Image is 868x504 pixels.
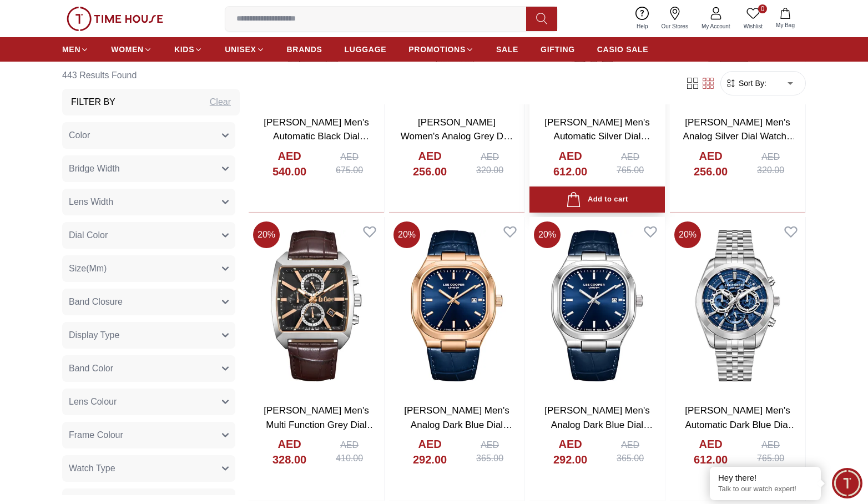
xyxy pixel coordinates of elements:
[69,295,123,309] span: Band Closure
[529,187,665,213] button: Add to cart
[496,39,518,59] a: SALE
[529,217,665,395] img: Lee Cooper Men's Analog Dark Blue Dial Watch - LC08179.399
[400,148,460,179] h4: AED 256.00
[597,39,649,59] a: CASIO SALE
[69,395,117,409] span: Lens Colour
[607,150,654,177] div: AED 765.00
[541,39,575,59] a: GIFTING
[69,362,113,375] span: Band Color
[771,21,799,29] span: My Bag
[541,148,600,179] h4: AED 612.00
[681,436,740,467] h4: AED 612.00
[739,22,767,31] span: Wishlist
[62,44,80,55] span: MEN
[697,22,735,31] span: My Account
[264,405,376,444] a: [PERSON_NAME] Men's Multi Function Grey Dial Watch - LC08180.362
[225,44,256,55] span: UNISEX
[758,4,767,13] span: 0
[287,44,322,55] span: BRANDS
[62,255,235,282] button: Size(Mm)
[69,262,107,275] span: Size(Mm)
[62,289,235,315] button: Band Closure
[466,439,513,465] div: AED 365.00
[685,405,797,444] a: [PERSON_NAME] Men's Automatic Dark Blue Dial Watch - LC08176.390
[326,150,373,177] div: AED 675.00
[534,221,561,248] span: 20 %
[174,44,194,55] span: KIDS
[62,322,235,349] button: Display Type
[326,439,373,465] div: AED 410.00
[541,436,600,467] h4: AED 292.00
[260,436,319,467] h4: AED 328.00
[253,221,280,248] span: 20 %
[62,122,235,149] button: Color
[400,436,460,467] h4: AED 292.00
[62,189,235,215] button: Lens Width
[393,221,420,248] span: 20 %
[69,429,123,442] span: Frame Colour
[69,129,90,142] span: Color
[597,44,649,55] span: CASIO SALE
[69,195,113,209] span: Lens Width
[345,44,387,55] span: LUGGAGE
[404,405,512,444] a: [PERSON_NAME] Men's Analog Dark Blue Dial Watch - LC08179.495
[737,4,769,33] a: 0Wishlist
[67,7,163,31] img: ...
[62,155,235,182] button: Bridge Width
[544,117,650,156] a: [PERSON_NAME] Men's Automatic Silver Dial Watch - LC08192.330
[345,39,387,59] a: LUGGAGE
[566,192,628,207] div: Add to cart
[718,472,813,483] div: Hey there!
[62,222,235,249] button: Dial Color
[69,162,120,175] span: Bridge Width
[466,150,513,177] div: AED 320.00
[544,405,653,444] a: [PERSON_NAME] Men's Analog Dark Blue Dial Watch - LC08179.399
[401,117,513,156] a: [PERSON_NAME] Women's Analog Grey Dial Watch - LC08195.560
[111,39,152,59] a: WOMEN
[630,4,655,33] a: Help
[681,148,740,179] h4: AED 256.00
[683,117,796,156] a: [PERSON_NAME] Men's Analog Silver Dial Watch - LC08185.330
[832,468,862,498] div: Chat Widget
[769,6,801,32] button: My Bag
[655,4,695,33] a: Our Stores
[389,217,524,395] img: Lee Cooper Men's Analog Dark Blue Dial Watch - LC08179.495
[210,95,231,109] div: Clear
[62,455,235,482] button: Watch Type
[264,117,369,156] a: [PERSON_NAME] Men's Automatic Black Dial Watch - LC08198.350
[62,62,240,89] h6: 443 Results Found
[736,78,766,89] span: Sort By:
[632,22,653,31] span: Help
[62,355,235,382] button: Band Color
[718,485,813,494] p: Talk to our watch expert!
[111,44,144,55] span: WOMEN
[674,221,701,248] span: 20 %
[408,39,474,59] a: PROMOTIONS
[408,44,466,55] span: PROMOTIONS
[725,78,766,89] button: Sort By:
[69,329,119,342] span: Display Type
[496,44,518,55] span: SALE
[62,389,235,415] button: Lens Colour
[607,439,654,465] div: AED 365.00
[69,462,115,475] span: Watch Type
[69,229,108,242] span: Dial Color
[657,22,693,31] span: Our Stores
[260,148,319,179] h4: AED 540.00
[225,39,264,59] a: UNISEX
[747,150,794,177] div: AED 320.00
[71,95,115,109] h3: Filter By
[670,217,805,395] img: Lee Cooper Men's Automatic Dark Blue Dial Watch - LC08176.390
[62,39,89,59] a: MEN
[249,217,384,395] img: Lee Cooper Men's Multi Function Grey Dial Watch - LC08180.362
[174,39,203,59] a: KIDS
[541,44,575,55] span: GIFTING
[62,422,235,448] button: Frame Colour
[747,439,794,465] div: AED 765.00
[287,39,322,59] a: BRANDS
